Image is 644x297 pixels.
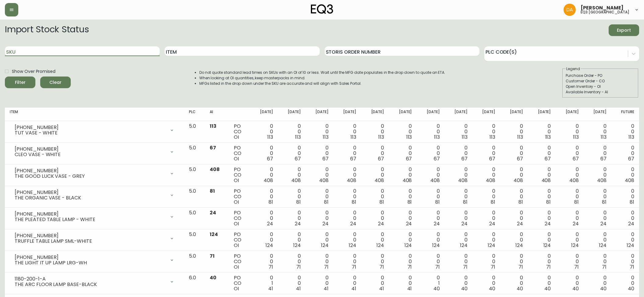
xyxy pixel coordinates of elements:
[435,199,440,206] span: 81
[394,232,412,248] div: 0 0
[500,108,528,121] th: [DATE]
[324,199,329,206] span: 81
[350,220,356,227] span: 24
[627,242,634,249] span: 124
[311,145,329,162] div: 0 0
[234,242,239,249] span: OI
[450,188,468,205] div: 0 0
[324,263,329,270] span: 71
[422,145,439,162] div: 0 0
[394,253,412,270] div: 0 0
[602,263,607,270] span: 71
[311,188,329,205] div: 0 0
[543,242,551,249] span: 124
[15,276,166,282] div: 1180-200-1-A
[566,89,635,95] div: Available Inventory - AI
[15,130,166,136] div: TUT VASE - WHITE
[599,242,607,249] span: 124
[210,144,216,151] span: 67
[311,275,329,292] div: 0 0
[581,5,624,10] span: [PERSON_NAME]
[477,253,495,270] div: 0 0
[566,78,635,84] div: Customer Order - CO
[616,232,634,248] div: 0 0
[630,199,634,206] span: 81
[486,177,495,184] span: 408
[489,220,495,227] span: 24
[389,108,417,121] th: [DATE]
[533,275,551,292] div: 0 0
[450,210,468,227] div: 0 0
[450,123,468,140] div: 0 0
[322,155,329,162] span: 67
[366,167,384,183] div: 0 0
[234,199,239,206] span: OI
[255,123,273,140] div: 0 0
[450,167,468,183] div: 0 0
[311,210,329,227] div: 0 0
[533,232,551,248] div: 0 0
[533,123,551,140] div: 0 0
[265,242,273,249] span: 124
[283,275,301,292] div: 0 0
[234,155,239,162] span: OI
[450,275,468,292] div: 0 0
[378,134,384,141] span: 113
[422,188,439,205] div: 0 0
[533,253,551,270] div: 0 0
[628,134,634,141] span: 113
[546,199,551,206] span: 81
[574,199,579,206] span: 81
[589,232,607,248] div: 0 0
[505,188,523,205] div: 0 0
[184,143,205,164] td: 5.0
[5,108,184,121] th: Item
[15,282,166,287] div: THE ARC FLOOR LAMP BASE-BLACK
[406,155,412,162] span: 67
[430,177,440,184] span: 408
[566,73,635,78] div: Purchase Order - PO
[489,155,495,162] span: 67
[477,188,495,205] div: 0 0
[366,123,384,140] div: 0 0
[597,177,607,184] span: 408
[264,177,273,184] span: 408
[296,263,301,270] span: 71
[560,188,578,205] div: 0 0
[338,210,356,227] div: 0 0
[545,155,551,162] span: 67
[394,188,412,205] div: 0 0
[184,121,205,143] td: 5.0
[366,253,384,270] div: 0 0
[581,10,629,14] h5: eq3 [GEOGRAPHIC_DATA]
[505,210,523,227] div: 0 0
[472,108,500,121] th: [DATE]
[406,134,412,141] span: 113
[515,242,523,249] span: 124
[283,188,301,205] div: 0 0
[589,123,607,140] div: 0 0
[319,177,329,184] span: 408
[15,168,166,174] div: [PHONE_NUMBER]
[435,263,440,270] span: 71
[505,275,523,292] div: 0 0
[616,123,634,140] div: 0 0
[432,242,440,249] span: 124
[560,275,578,292] div: 0 0
[616,145,634,162] div: 0 0
[589,253,607,270] div: 0 0
[311,253,329,270] div: 0 0
[10,145,179,159] div: [PHONE_NUMBER]CLEO VASE - WHITE
[616,188,634,205] div: 0 0
[505,232,523,248] div: 0 0
[15,79,26,86] div: Filter
[210,274,216,281] span: 40
[234,253,245,270] div: PO CO
[422,167,439,183] div: 0 0
[15,174,166,179] div: THE GOOD LUCK VASE - GREY
[15,195,166,201] div: THE ORGANIC VASE - BLACK
[15,238,166,244] div: TRUFFLE TABLE LAMP SML-WHITE
[295,155,301,162] span: 67
[477,275,495,292] div: 0 0
[5,77,35,88] button: Filter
